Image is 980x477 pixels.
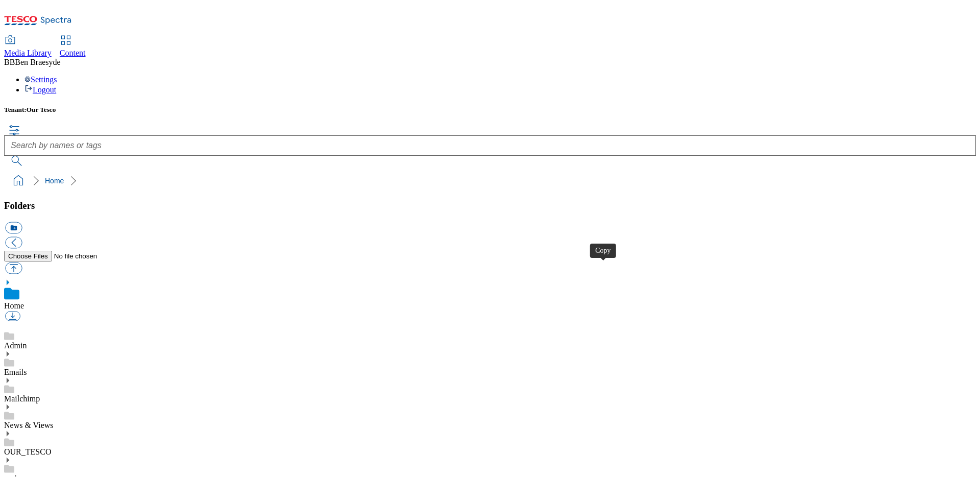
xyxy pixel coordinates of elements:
[24,75,57,84] a: Settings
[4,171,976,190] nav: breadcrumb
[4,58,15,66] span: BB
[60,49,86,57] span: Content
[4,368,27,376] a: Emails
[4,200,976,211] h3: Folders
[4,135,976,156] input: Search by names or tags
[60,36,86,58] a: Content
[4,49,52,57] span: Media Library
[24,85,56,94] a: Logout
[4,421,54,430] a: News & Views
[4,341,27,350] a: Admin
[10,173,27,189] a: home
[4,301,24,310] a: Home
[45,177,64,185] a: Home
[4,447,51,456] a: OUR_TESCO
[27,106,56,113] span: Our Tesco
[4,36,52,58] a: Media Library
[4,394,40,403] a: Mailchimp
[15,58,60,66] span: Ben Braesyde
[4,106,976,114] h5: Tenant:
